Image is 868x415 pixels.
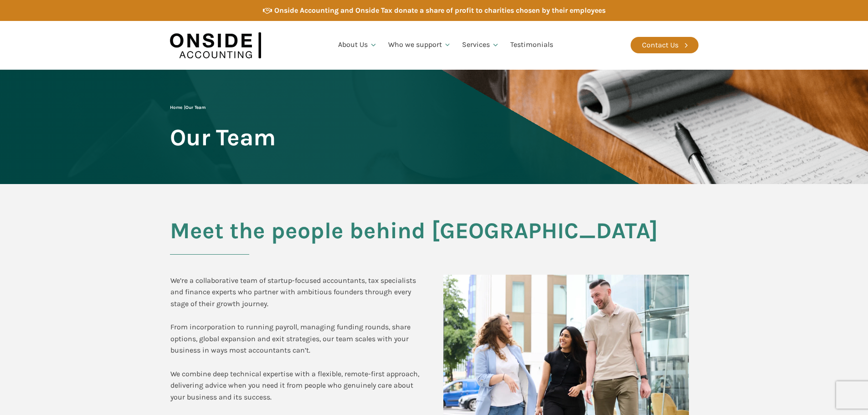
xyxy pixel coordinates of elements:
[170,105,182,110] a: Home
[274,5,606,16] div: Onside Accounting and Onside Tax donate a share of profit to charities chosen by their employees
[170,218,699,255] h2: Meet the people behind [GEOGRAPHIC_DATA]
[505,30,559,61] a: Testimonials
[333,30,383,61] a: About Us
[185,105,205,110] span: Our Team
[170,105,205,110] span: |
[170,125,276,150] span: Our Team
[170,28,261,63] img: Onside Accounting
[631,37,699,53] a: Contact Us
[457,30,505,61] a: Services
[383,30,457,61] a: Who we support
[642,39,678,51] div: Contact Us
